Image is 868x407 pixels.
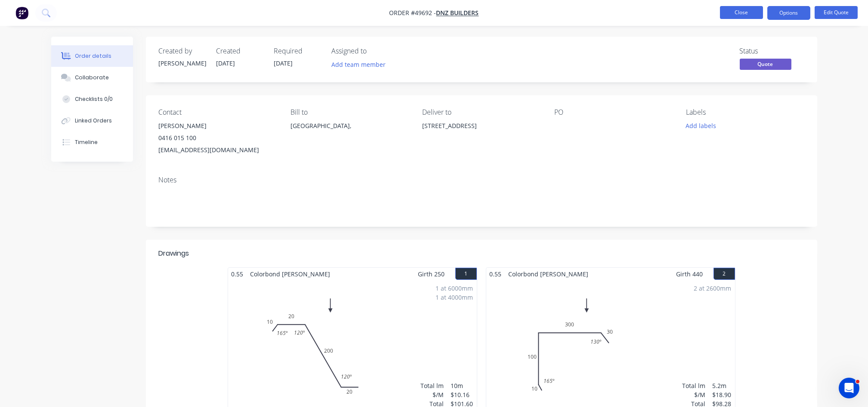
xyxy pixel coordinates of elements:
[159,120,277,132] div: [PERSON_NAME]
[720,6,763,19] button: Close
[228,268,247,280] span: 0.55
[159,176,804,184] div: Notes
[332,59,390,70] button: Add team member
[75,117,112,125] div: Linked Orders
[436,293,473,302] div: 1 at 4000mm
[216,59,235,67] span: [DATE]
[51,67,133,88] button: Collaborate
[681,120,721,131] button: Add labels
[455,268,477,280] button: 1
[686,108,804,116] div: Labels
[740,47,804,55] div: Status
[159,132,277,144] div: 0416 015 100
[51,110,133,131] button: Linked Orders
[422,120,540,147] div: [STREET_ADDRESS]
[274,59,293,67] span: [DATE]
[159,144,277,156] div: [EMAIL_ADDRESS][DOMAIN_NAME]
[421,381,444,390] div: Total lm
[422,120,540,132] div: [STREET_ADDRESS]
[714,268,735,280] button: 2
[713,381,732,390] div: 5.2m
[554,108,672,116] div: PO
[290,108,408,116] div: Bill to
[75,138,98,146] div: Timeline
[436,284,473,293] div: 1 at 6000mm
[683,381,706,390] div: Total lm
[451,381,473,390] div: 10m
[51,88,133,110] button: Checklists 0/0
[75,95,113,103] div: Checklists 0/0
[51,45,133,67] button: Order details
[676,268,703,280] span: Girth 440
[247,268,334,280] span: Colorbond [PERSON_NAME]
[159,248,189,259] div: Drawings
[451,390,473,399] div: $10.16
[421,390,444,399] div: $/M
[290,120,408,147] div: [GEOGRAPHIC_DATA],
[159,108,277,116] div: Contact
[486,268,505,280] span: 0.55
[815,6,858,19] button: Edit Quote
[767,6,810,20] button: Options
[51,131,133,153] button: Timeline
[75,74,109,81] div: Collaborate
[839,378,859,398] iframe: Intercom live chat
[159,120,277,156] div: [PERSON_NAME]0416 015 100[EMAIL_ADDRESS][DOMAIN_NAME]
[15,6,28,19] img: Factory
[505,268,592,280] span: Colorbond [PERSON_NAME]
[389,9,436,17] span: Order #49692 -
[422,108,540,116] div: Deliver to
[216,47,264,55] div: Created
[332,47,418,55] div: Assigned to
[274,47,321,55] div: Required
[159,47,206,55] div: Created by
[290,120,408,132] div: [GEOGRAPHIC_DATA],
[327,59,390,70] button: Add team member
[683,390,706,399] div: $/M
[418,268,445,280] span: Girth 250
[159,59,206,68] div: [PERSON_NAME]
[75,52,111,60] div: Order details
[713,390,732,399] div: $18.90
[740,59,791,69] span: Quote
[694,284,732,293] div: 2 at 2600mm
[436,9,479,17] a: DNZ Builders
